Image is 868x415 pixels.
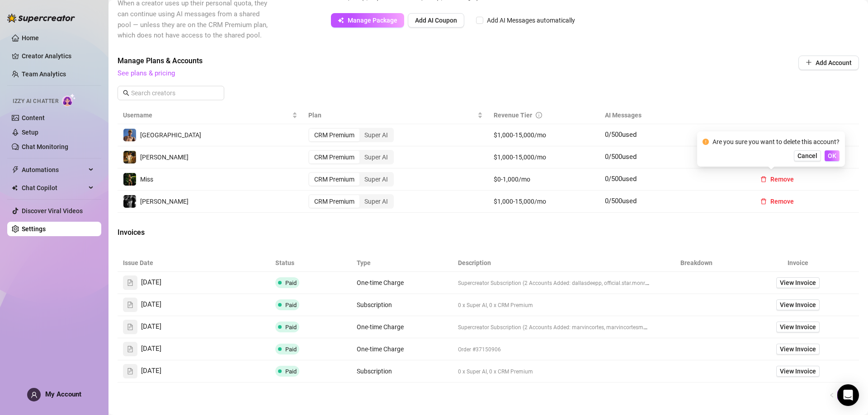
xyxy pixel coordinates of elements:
th: Description [453,254,656,272]
span: info-circle [536,112,542,118]
div: Open Intercom Messenger [837,384,859,406]
span: Manage Package [348,17,397,24]
div: segmented control [308,128,394,142]
span: [DATE] [141,277,161,288]
a: Content [22,114,45,121]
button: Manage Package [331,13,404,28]
span: Cancel [797,152,817,159]
td: $1,000-15,000/mo [488,124,599,146]
th: Invoice [737,254,859,272]
button: Remove [753,172,801,187]
li: Previous Page [826,390,837,401]
span: search [123,90,129,96]
span: user [31,392,38,398]
td: 0 x Super AI, 0 x CRM Premium [453,294,656,316]
span: Supercreator Subscription (2 Accounts Added: marvincortes, marvincortesmonthly [458,323,659,331]
img: Dallas [123,129,136,141]
img: Marvin [123,151,136,163]
span: [DATE] [141,344,161,354]
span: Paid [285,368,297,375]
span: Izzy AI Chatter [13,97,58,106]
span: [DATE] [141,299,161,310]
span: 0 x Super AI, 0 x CRM Premium [458,368,533,375]
th: Plan [303,107,488,124]
a: Discover Viral Videos [22,207,83,214]
span: Order #37150906 [458,346,501,353]
span: View Invoice [780,366,816,376]
span: [PERSON_NAME] [140,154,189,161]
td: Subscription [351,294,453,316]
span: [DATE] [141,366,161,377]
span: Username [123,110,290,120]
div: CRM Premium [309,195,359,208]
span: Remove [770,176,794,183]
div: Are you sure you want to delete this account? [712,137,840,147]
td: One-time Charge [351,316,453,338]
td: 0 x Super AI, 0 x CRM Premium [453,360,656,382]
span: delete [760,198,767,205]
span: Paid [285,280,297,286]
button: Add Account [798,56,859,70]
button: Add AI Coupon [408,13,464,28]
a: Chat Monitoring [22,143,68,150]
span: exclamation-circle [703,139,709,145]
div: segmented control [308,172,394,187]
span: file-text [127,280,133,286]
a: View Invoice [776,322,820,332]
a: View Invoice [776,277,820,288]
span: Manage Plans & Accounts [118,56,737,66]
div: Super AI [359,173,393,186]
a: Settings [22,225,46,233]
a: See plans & pricing [118,69,175,77]
span: View Invoice [780,322,816,332]
span: file-text [127,368,133,374]
div: Super AI [359,129,393,141]
span: 0 / 500 used [605,175,637,183]
th: Issue Date [118,254,270,272]
div: Super AI [359,151,393,163]
div: segmented control [308,194,394,209]
span: [DATE] [141,322,161,332]
div: Super AI [359,195,393,208]
span: Remove [770,198,794,205]
span: View Invoice [780,344,816,354]
span: Add AI Coupon [415,17,457,24]
span: View Invoice [780,278,816,288]
span: [PERSON_NAME] [140,198,189,205]
span: left [829,392,835,398]
span: View Invoice [780,300,816,310]
div: Add AI Messages automatically [487,15,575,25]
th: Breakdown [656,254,737,272]
a: Home [22,34,39,42]
span: 0 x Super AI, 0 x CRM Premium [458,302,533,308]
span: delete [760,176,767,182]
button: Remove [753,194,801,209]
span: Automations [22,163,86,177]
div: segmented control [308,150,394,164]
img: Chat Copilot [12,185,18,191]
button: OK [825,150,840,161]
span: plus [806,59,812,65]
a: View Invoice [776,344,820,354]
td: $0-1,000/mo [488,168,599,191]
span: Revenue Tier [494,112,532,119]
span: 0 / 500 used [605,197,637,205]
span: 0 / 500 used [605,131,637,139]
span: Add Account [816,59,852,66]
span: Chat Copilot [22,181,86,195]
img: logo-BBDzfeDw.svg [7,14,75,23]
th: Status [270,254,351,272]
button: left [826,390,837,401]
img: AI Chatter [62,93,76,107]
span: Paid [285,302,297,308]
button: Cancel [794,150,821,161]
span: thunderbolt [12,166,19,173]
a: Team Analytics [22,70,66,78]
img: Miss [123,173,136,186]
span: — Prorated for 29/31 days left ([DATE] - [DATE]) [651,280,765,286]
td: $1,000-15,000/mo [488,146,599,168]
div: CRM Premium [309,129,359,141]
th: Username [118,107,303,124]
td: $1,000-15,000/mo [488,191,599,213]
span: Supercreator Subscription (2 Accounts Added: dallasdeepp, official.star.monroe [458,279,651,286]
